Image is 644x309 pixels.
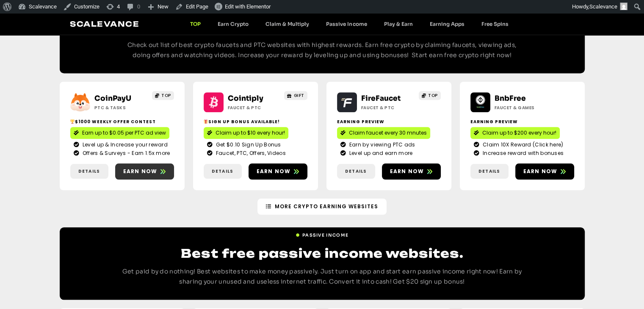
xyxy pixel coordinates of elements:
a: Earn now [115,163,174,179]
span: Claim faucet every 30 mnutes [349,129,427,137]
h2: Faucet & Games [495,105,547,111]
a: Details [70,164,108,179]
span: Details [345,168,367,174]
span: TOP [428,92,438,99]
a: Claim up to $200 every hour! [470,127,560,139]
a: GIFT [284,91,307,100]
a: Details [337,164,375,179]
a: Free Spins [473,21,517,27]
h2: Best free passive income websites. [119,245,525,262]
a: Claim faucet every 30 mnutes [337,127,430,139]
a: Claim & Multiply [257,21,318,27]
span: Earn now [257,168,291,175]
a: Earn now [382,163,441,179]
span: Earn now [390,168,424,175]
span: Claim up to $200 every hour! [482,129,556,137]
img: 🏆 [70,119,75,124]
p: Check out list of best crypto faucets and PTC websites with highest rewards. Earn free crypto by ... [119,40,525,61]
h2: $1000 Weekly Offer contest [70,119,174,125]
a: Passive Income [318,21,375,27]
a: Claim up to $10 every hour! [204,127,288,139]
span: More Crypto earning Websites [275,203,378,210]
h2: Sign up bonus available! [204,119,307,125]
span: Increase reward with bonuses [481,149,564,157]
span: Passive Income [302,232,348,238]
a: Earn up to $0.05 per PTC ad view [70,127,169,139]
span: Earn now [523,168,558,175]
a: Details [204,164,242,179]
span: Earn up to $0.05 per PTC ad view [82,129,166,137]
span: Get $0.10 Sign Up Bonus [214,141,281,149]
a: Details [470,164,509,179]
span: Earn by viewing PTC ads [347,141,415,149]
span: Claim 10X Reward (Click here) [481,141,564,149]
span: Details [212,168,233,174]
a: TOP [419,91,441,100]
h2: ptc & Tasks [94,105,147,111]
span: Earn now [123,168,158,175]
h2: Faucet & PTC [361,105,414,111]
a: CoinPayU [94,94,131,103]
a: More Crypto earning Websites [257,199,387,215]
a: Cointiply [228,94,263,103]
h2: Earning Preview [470,119,574,125]
a: Earning Apps [421,21,473,27]
a: Scalevance [70,19,139,28]
nav: Menu [182,21,517,27]
a: Play & Earn [375,21,421,27]
a: TOP [152,91,174,100]
span: TOP [161,92,171,99]
span: Claim up to $10 every hour! [216,129,285,137]
img: 🎁 [204,119,208,124]
span: Level up & Increase your reward [80,141,168,149]
span: Details [478,168,500,174]
a: TOP [182,21,209,27]
span: Level up and earn more [347,149,413,157]
a: Earn now [515,163,574,179]
a: Claim 10X Reward (Click here) [474,141,571,149]
span: Scalevance [589,3,617,10]
a: Earn Crypto [209,21,257,27]
a: Passive Income [296,229,348,238]
a: FireFaucet [361,94,401,103]
span: GIFT [294,92,304,99]
span: Faucet, PTC, Offers, Videos [214,149,286,157]
span: Offers & Surveys - Earn 1.5x more [80,149,170,157]
h2: Faucet & PTC [228,105,281,111]
h2: Earning Preview [337,119,441,125]
span: Edit with Elementor [225,3,271,10]
p: Get paid by do nothing! Best websites to make money passively. Just turn on app and start earn pa... [119,267,525,287]
a: Earn now [249,163,307,179]
span: Details [78,168,100,174]
a: BnbFree [495,94,526,103]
